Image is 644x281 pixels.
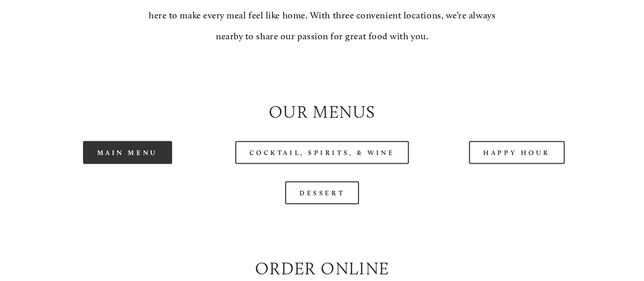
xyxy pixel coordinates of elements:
h2: Our Menus [39,99,605,123]
a: Dessert [285,181,359,204]
a: Happy Hour [469,141,565,164]
a: Main Menu [83,141,172,164]
h2: Order Online [39,256,605,280]
a: Cocktail, Spirits, & Wine [235,141,409,164]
